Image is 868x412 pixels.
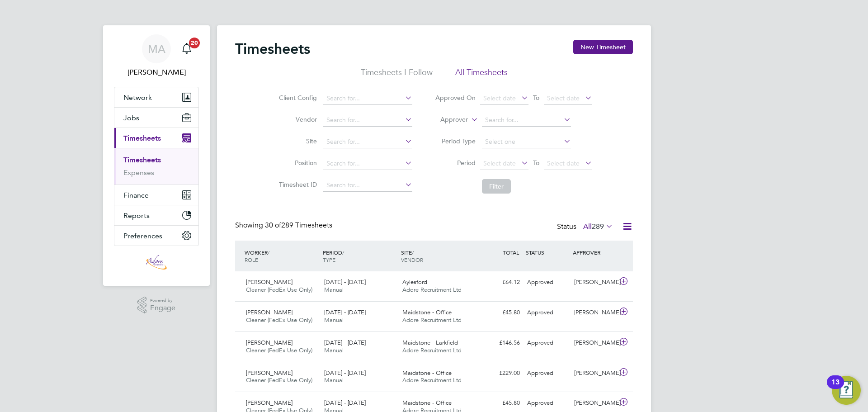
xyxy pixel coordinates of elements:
div: [PERSON_NAME] [571,336,618,350]
span: [PERSON_NAME] [246,278,292,286]
div: Approved [524,305,571,320]
span: Preferences [123,232,162,240]
input: Search for... [323,92,412,105]
span: Timesheets [123,134,161,142]
span: Michelle Aldridge [114,67,199,78]
label: Client Config [276,94,317,102]
span: [DATE] - [DATE] [324,308,366,316]
img: adore-recruitment-logo-retina.png [146,255,167,270]
span: Select date [547,159,580,167]
span: TYPE [323,256,335,263]
a: 20 [178,34,196,63]
span: / [342,249,344,256]
span: TOTAL [503,249,519,256]
input: Search for... [323,157,412,170]
span: [PERSON_NAME] [246,399,292,407]
div: £146.56 [476,336,524,350]
label: Period [435,159,476,167]
div: Approved [524,336,571,350]
a: MA[PERSON_NAME] [114,34,199,78]
button: Timesheets [114,128,198,148]
span: To [530,92,542,104]
span: 20 [189,38,200,48]
button: Jobs [114,108,198,128]
button: Network [114,87,198,107]
button: Filter [482,179,511,194]
li: All Timesheets [455,67,508,83]
div: [PERSON_NAME] [571,305,618,320]
span: / [268,249,269,256]
span: Adore Recruitment Ltd [402,346,462,354]
span: Aylesford [402,278,427,286]
a: Powered byEngage [137,297,176,314]
span: [DATE] - [DATE] [324,278,366,286]
span: Jobs [123,114,139,122]
span: Cleaner (FedEx Use Only) [246,316,312,324]
span: To [530,157,542,169]
div: [PERSON_NAME] [571,275,618,290]
span: Cleaner (FedEx Use Only) [246,376,312,384]
input: Select one [482,136,571,148]
span: Finance [123,191,149,199]
button: Reports [114,205,198,225]
div: STATUS [524,244,571,260]
span: Maidstone - Office [402,308,452,316]
label: Approver [427,115,468,124]
a: Timesheets [123,156,161,164]
div: Status [557,221,615,233]
label: Approved On [435,94,476,102]
span: Adore Recruitment Ltd [402,316,462,324]
span: Select date [483,94,516,102]
label: All [583,222,613,231]
span: Engage [150,304,175,312]
div: [PERSON_NAME] [571,366,618,381]
span: Manual [324,316,344,324]
div: Approved [524,366,571,381]
div: Approved [524,396,571,411]
div: Approved [524,275,571,290]
button: Open Resource Center, 13 new notifications [832,376,861,405]
span: 30 of [265,221,281,230]
label: Period Type [435,137,476,145]
span: Adore Recruitment Ltd [402,376,462,384]
span: Maidstone - Office [402,369,452,377]
span: Cleaner (FedEx Use Only) [246,346,312,354]
a: Go to home page [114,255,199,270]
div: £45.80 [476,305,524,320]
label: Timesheet ID [276,180,317,189]
div: [PERSON_NAME] [571,396,618,411]
input: Search for... [323,114,412,127]
label: Vendor [276,115,317,123]
button: Preferences [114,226,198,246]
input: Search for... [323,179,412,192]
div: Timesheets [114,148,198,185]
span: / [412,249,414,256]
label: Position [276,159,317,167]
span: MA [148,43,165,55]
span: [PERSON_NAME] [246,308,292,316]
span: Manual [324,346,344,354]
span: 289 [592,222,604,231]
div: PERIOD [321,244,399,268]
span: Select date [547,94,580,102]
nav: Main navigation [103,25,210,286]
span: 289 Timesheets [265,221,332,230]
span: ROLE [245,256,258,263]
div: Showing [235,221,334,230]
a: Expenses [123,168,154,177]
span: [PERSON_NAME] [246,369,292,377]
h2: Timesheets [235,40,310,58]
span: [DATE] - [DATE] [324,399,366,407]
div: WORKER [242,244,321,268]
span: Powered by [150,297,175,304]
span: [PERSON_NAME] [246,339,292,346]
div: £64.12 [476,275,524,290]
span: Manual [324,376,344,384]
span: Cleaner (FedEx Use Only) [246,286,312,294]
input: Search for... [482,114,571,127]
button: New Timesheet [573,40,633,54]
span: Maidstone - Office [402,399,452,407]
div: APPROVER [571,244,618,260]
li: Timesheets I Follow [361,67,433,83]
div: SITE [399,244,477,268]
